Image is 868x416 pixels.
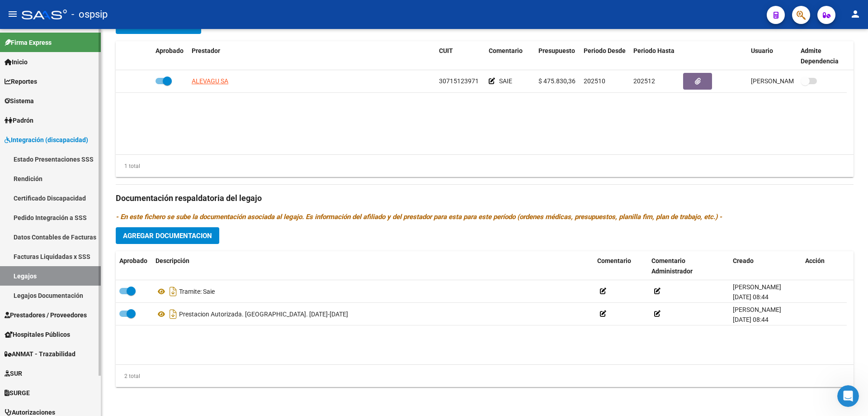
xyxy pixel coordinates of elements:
span: Periodo Desde [584,47,626,54]
i: - En este fichero se sube la documentación asociada al legajo. Es información del afiliado y del ... [116,213,722,221]
datatable-header-cell: Aprobado [152,41,188,71]
span: Aprobado [156,47,184,54]
span: $ 475.830,36 [538,77,576,85]
datatable-header-cell: Comentario [594,251,648,281]
span: 30715123971 [439,77,479,85]
span: Usuario [751,47,773,54]
div: 1 total [116,161,140,171]
datatable-header-cell: Comentario [485,41,535,71]
span: SUR [5,368,22,378]
span: [PERSON_NAME] [733,306,781,313]
span: [PERSON_NAME] [733,283,781,291]
span: SURGE [5,388,30,398]
span: Presupuesto [538,47,575,54]
div: Tramite: Saie [156,284,590,299]
span: [PERSON_NAME] [DATE] [751,77,822,85]
datatable-header-cell: Aprobado [116,251,152,281]
datatable-header-cell: CUIT [435,41,485,71]
div: Prestacion Autorizada. [GEOGRAPHIC_DATA]. [DATE]-[DATE] [156,307,590,321]
span: Prestador [192,47,220,54]
span: 202512 [633,77,655,85]
span: [DATE] 08:44 [733,293,769,301]
span: Prestadores / Proveedores [5,310,87,320]
span: Inicio [5,57,28,67]
span: SAIE [499,77,512,85]
datatable-header-cell: Descripción [152,251,594,281]
span: Periodo Hasta [633,47,675,54]
button: Agregar Documentacion [116,227,219,244]
span: Agregar Documentacion [123,232,212,240]
datatable-header-cell: Comentario Administrador [648,251,729,281]
span: Aprobado [119,257,147,264]
datatable-header-cell: Periodo Hasta [630,41,679,71]
div: 2 total [116,371,140,381]
i: Descargar documento [167,307,179,321]
h3: Documentación respaldatoria del legajo [116,192,854,205]
span: Sistema [5,96,34,106]
span: ALEVAGU SA [192,77,228,85]
datatable-header-cell: Usuario [747,41,797,71]
datatable-header-cell: Periodo Desde [580,41,630,71]
i: Descargar documento [167,284,179,299]
span: Acción [805,257,825,264]
datatable-header-cell: Creado [729,251,802,281]
span: CUIT [439,47,453,54]
iframe: Intercom live chat [837,385,859,407]
datatable-header-cell: Acción [802,251,847,281]
span: Comentario [489,47,523,54]
span: [DATE] 08:44 [733,316,769,323]
span: Padrón [5,115,33,125]
span: 202510 [584,77,605,85]
span: - ospsip [71,5,108,24]
span: Hospitales Públicos [5,330,70,339]
span: Comentario Administrador [651,257,693,275]
datatable-header-cell: Presupuesto [535,41,580,71]
span: Creado [733,257,754,264]
span: Admite Dependencia [801,47,839,65]
datatable-header-cell: Prestador [188,41,435,71]
mat-icon: person [850,9,861,19]
span: ANMAT - Trazabilidad [5,349,75,359]
span: Firma Express [5,38,52,48]
span: Comentario [597,257,631,264]
span: Descripción [156,257,189,264]
datatable-header-cell: Admite Dependencia [797,41,847,71]
mat-icon: menu [7,9,18,19]
span: Reportes [5,77,37,86]
span: Integración (discapacidad) [5,135,88,145]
